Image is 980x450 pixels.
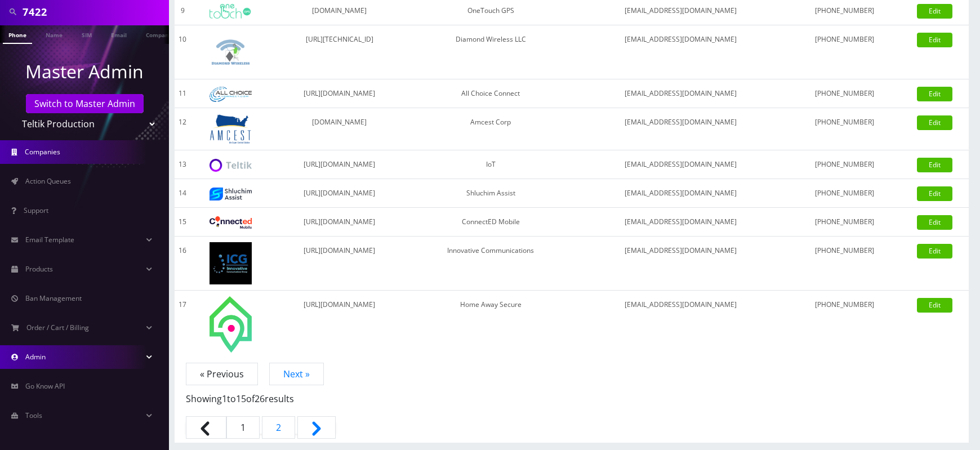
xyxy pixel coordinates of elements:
span: Action Queues [25,176,71,186]
span: 26 [255,393,265,405]
a: Edit [917,298,952,313]
td: [EMAIL_ADDRESS][DOMAIN_NAME] [574,25,788,79]
td: [EMAIL_ADDRESS][DOMAIN_NAME] [574,179,788,208]
td: [PHONE_NUMBER] [788,25,901,79]
a: Edit [917,115,952,130]
td: 11 [175,79,190,108]
a: Edit [917,87,952,101]
span: Admin [25,352,46,362]
nav: Pagination Navigation [186,367,957,443]
td: 12 [175,108,190,150]
img: Shluchim Assist [210,188,252,201]
td: ConnectED Mobile [408,208,573,237]
span: Order / Cart / Billing [26,323,89,332]
a: Company [140,25,178,43]
td: IoT [408,150,573,179]
td: [URL][DOMAIN_NAME] [271,150,408,179]
td: [URL][TECHNICAL_ID] [271,25,408,79]
span: Email Template [25,235,74,244]
a: Edit [917,33,952,47]
a: Email [105,25,132,43]
td: [DOMAIN_NAME] [271,108,408,150]
td: [PHONE_NUMBER] [788,108,901,150]
a: Edit [917,215,952,230]
td: 17 [175,291,190,358]
td: All Choice Connect [408,79,573,108]
td: Shluchim Assist [408,179,573,208]
td: 10 [175,25,190,79]
td: Diamond Wireless LLC [408,25,573,79]
span: 1 [222,393,227,405]
a: Edit [917,4,952,19]
span: « Previous [186,363,258,385]
td: 15 [175,208,190,237]
td: 14 [175,179,190,208]
a: Switch to Master Admin [26,94,144,113]
td: 16 [175,237,190,291]
a: Name [40,25,68,43]
a: Edit [917,158,952,172]
td: [EMAIL_ADDRESS][DOMAIN_NAME] [574,108,788,150]
a: Next » [269,363,324,385]
input: Search in Company [23,1,166,23]
img: Innovative Communications [210,242,252,284]
img: Home Away Secure [210,296,252,353]
img: ConnectED Mobile [210,216,252,229]
span: 1 [226,416,260,439]
td: [EMAIL_ADDRESS][DOMAIN_NAME] [574,237,788,291]
td: [PHONE_NUMBER] [788,291,901,358]
img: All Choice Connect [210,87,252,102]
a: Edit [917,244,952,259]
td: [EMAIL_ADDRESS][DOMAIN_NAME] [574,150,788,179]
span: Companies [25,147,60,157]
td: Home Away Secure [408,291,573,358]
td: [URL][DOMAIN_NAME] [271,79,408,108]
nav: Page navigation example [175,367,969,443]
a: Edit [917,186,952,201]
span: Ban Management [25,293,82,303]
td: Amcest Corp [408,108,573,150]
span: Products [25,264,53,274]
a: Next &raquo; [297,416,336,439]
td: [URL][DOMAIN_NAME] [271,179,408,208]
td: [PHONE_NUMBER] [788,208,901,237]
img: OneTouch GPS [210,4,252,19]
td: Innovative Communications [408,237,573,291]
td: [URL][DOMAIN_NAME] [271,237,408,291]
td: 13 [175,150,190,179]
a: SIM [76,25,97,43]
img: IoT [210,159,252,172]
img: Amcest Corp [210,114,252,144]
span: &laquo; Previous [186,416,226,439]
td: [PHONE_NUMBER] [788,237,901,291]
span: Tools [25,411,42,420]
span: Support [24,206,48,215]
span: 15 [236,393,246,405]
td: [PHONE_NUMBER] [788,150,901,179]
td: [PHONE_NUMBER] [788,79,901,108]
img: Diamond Wireless LLC [210,31,252,73]
td: [EMAIL_ADDRESS][DOMAIN_NAME] [574,79,788,108]
td: [EMAIL_ADDRESS][DOMAIN_NAME] [574,208,788,237]
span: Go Know API [25,381,65,391]
p: Showing to of results [186,381,957,406]
td: [URL][DOMAIN_NAME] [271,208,408,237]
td: [PHONE_NUMBER] [788,179,901,208]
td: [URL][DOMAIN_NAME] [271,291,408,358]
td: [EMAIL_ADDRESS][DOMAIN_NAME] [574,291,788,358]
a: Go to page 2 [262,416,295,439]
a: Phone [3,25,32,44]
